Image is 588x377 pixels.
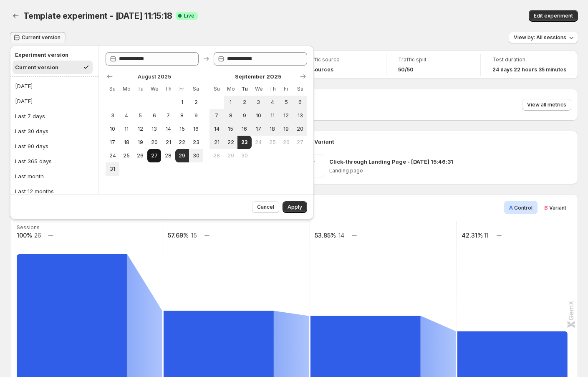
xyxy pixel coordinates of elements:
button: Sunday August 17 2025 [106,136,119,149]
div: Last 365 days [15,157,52,165]
span: B [544,204,548,211]
a: Test duration24 days 22 hours 35 minutes [492,56,566,74]
p: Landing page [329,167,571,174]
span: 2 [241,99,248,106]
span: Su [213,86,220,92]
button: Saturday September 27 2025 [293,136,307,149]
span: 8 [227,112,234,119]
th: Wednesday [252,82,265,96]
span: We [151,86,158,92]
span: 21 [164,139,172,146]
th: Saturday [189,82,203,96]
span: Th [164,86,172,92]
th: Sunday [106,82,119,96]
button: Cancel [252,201,279,213]
button: Saturday August 2 2025 [189,96,203,109]
span: View by: All sessions [514,34,566,41]
button: Monday September 22 2025 [224,136,237,149]
button: Tuesday September 16 2025 [237,122,251,136]
button: Wednesday September 10 2025 [252,109,265,122]
button: Last 12 months [13,185,96,198]
span: Traffic source [304,56,375,63]
th: Tuesday [237,82,251,96]
span: 16 [241,126,248,132]
button: Current version [13,61,93,74]
button: Thursday September 11 2025 [265,109,279,122]
span: 17 [255,126,262,132]
th: Saturday [293,82,307,96]
button: Apply [283,201,307,213]
span: 26 [137,152,144,159]
span: 30 [241,152,248,159]
text: 11 [484,232,488,239]
span: Fr [179,86,186,92]
span: 29 [227,152,234,159]
p: Click-through Landing Page - [DATE] 15:46:31 [329,157,453,166]
span: 4 [123,112,130,119]
button: Sunday September 14 2025 [209,122,223,136]
span: 27 [297,139,304,146]
button: End of range Today Tuesday September 23 2025 [237,136,251,149]
text: 57.69% [168,232,189,239]
button: Monday September 29 2025 [224,149,237,162]
div: [DATE] [15,97,33,105]
span: 5 [137,112,144,119]
button: Show next month, October 2025 [297,71,309,82]
span: 7 [213,112,220,119]
span: 1 [227,99,234,106]
button: Monday September 8 2025 [224,109,237,122]
span: 12 [137,126,144,132]
span: 18 [123,139,130,146]
button: Tuesday September 30 2025 [237,149,251,162]
th: Monday [224,82,237,96]
button: Last 90 days [13,139,96,153]
div: Last month [15,172,44,180]
button: Thursday August 21 2025 [161,136,175,149]
button: Last month [13,170,96,183]
span: 25 [269,139,276,146]
span: 30 [192,152,199,159]
div: Current version [15,63,58,71]
span: 4 [269,99,276,106]
button: Back [10,10,22,22]
span: 13 [151,126,158,132]
button: Saturday August 16 2025 [189,122,203,136]
span: 7 [164,112,172,119]
span: 50/50 [398,66,414,73]
button: Tuesday August 12 2025 [134,122,147,136]
button: Friday September 19 2025 [279,122,293,136]
span: 9 [241,112,248,119]
span: Edit experiment [534,13,573,19]
span: 24 [255,139,262,146]
span: 31 [109,166,116,172]
button: Last 7 days [13,109,96,123]
p: Variant [314,137,334,146]
span: 29 [179,152,186,159]
div: Last 30 days [15,127,48,135]
button: Wednesday August 13 2025 [147,122,161,136]
text: 14 [338,232,344,239]
button: [DATE] [13,94,96,108]
text: 100% [17,232,32,239]
text: Sessions [17,224,40,230]
button: Monday September 15 2025 [224,122,237,136]
span: Template experiment - [DATE] 11:15:18 [23,11,172,21]
span: Tu [137,86,144,92]
button: Friday August 22 2025 [175,136,189,149]
button: Sunday September 21 2025 [209,136,223,149]
span: 1 [179,99,186,106]
span: 28 [213,152,220,159]
div: [DATE] [15,82,33,90]
span: A [509,204,513,211]
span: 22 [179,139,186,146]
text: 26 [34,232,41,239]
span: 19 [283,126,290,132]
button: Sunday September 7 2025 [209,109,223,122]
button: Sunday August 3 2025 [106,109,119,122]
span: 21 [213,139,220,146]
span: 14 [213,126,220,132]
text: 42.31% [462,232,483,239]
button: Last 365 days [13,154,96,168]
button: Sunday August 24 2025 [106,149,119,162]
button: Edit experiment [529,10,578,22]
